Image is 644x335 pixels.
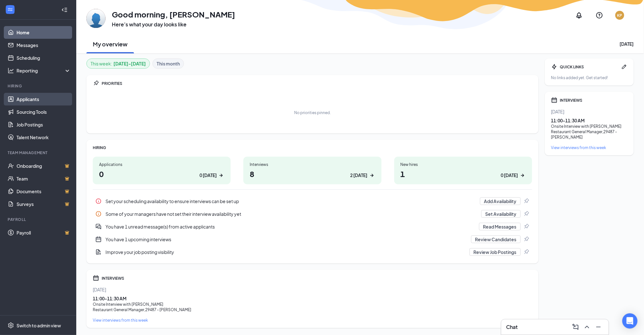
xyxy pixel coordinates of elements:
div: [DATE] [93,286,532,293]
a: Scheduling [17,51,71,64]
svg: Pin [523,223,530,230]
div: You have 1 unread message(s) from active applicants [93,220,532,233]
b: [DATE] - [DATE] [113,60,146,67]
h3: Here’s what your day looks like [112,21,235,28]
svg: DoubleChatActive [95,223,102,230]
a: Talent Network [17,131,71,144]
svg: Minimize [595,323,602,331]
svg: Pen [621,64,627,70]
svg: ArrowRight [218,172,224,179]
svg: ArrowRight [369,172,375,179]
div: 0 [DATE] [200,172,217,179]
div: 11:00 - 11:30 AM [93,295,532,302]
svg: Pin [523,249,530,255]
a: DocumentsCrown [17,185,71,198]
button: Set Availability [481,210,521,218]
a: Sourcing Tools [17,106,71,118]
div: You have 1 upcoming interviews [93,233,532,246]
div: 0 [DATE] [501,172,518,179]
div: INTERVIEWS [102,276,532,281]
svg: Bolt [551,64,558,70]
h3: Chat [506,324,518,331]
a: PayrollCrown [17,226,71,239]
div: This week : [91,60,146,67]
div: Onsite Interview with [PERSON_NAME] [551,124,627,129]
button: Minimize [593,322,604,332]
button: ChevronUp [582,322,592,332]
svg: Calendar [551,97,558,103]
div: No links added yet. Get started! [551,75,627,80]
div: Interviews [250,162,375,167]
div: QUICK LINKS [560,64,619,70]
svg: QuestionInfo [596,11,603,19]
div: [DATE] [551,108,627,115]
div: Onsite Interview with [PERSON_NAME] [93,302,532,307]
svg: Settings [8,322,14,329]
a: InfoSome of your managers have not set their interview availability yetSet AvailabilityPin [93,208,532,220]
a: New hires10 [DATE]ArrowRight [394,157,532,184]
div: You have 1 upcoming interviews [105,236,467,243]
a: Applicants [17,93,71,106]
h1: 0 [99,168,224,179]
svg: ChevronUp [583,323,591,331]
a: TeamCrown [17,172,71,185]
a: Job Postings [17,118,71,131]
div: Some of your managers have not set their interview availability yet [93,208,532,220]
svg: Pin [523,198,530,204]
button: Review Job Postings [470,248,521,256]
svg: ComposeMessage [572,323,580,331]
div: Team Management [8,150,70,155]
div: [DATE] [620,41,634,47]
svg: Pin [523,211,530,217]
svg: Analysis [8,67,14,74]
a: View interviews from this week [551,145,627,150]
div: Improve your job posting visibility [93,246,532,258]
div: Set your scheduling availability to ensure interviews can be set up [105,198,476,204]
svg: WorkstreamLogo [7,6,13,13]
h1: 1 [401,168,526,179]
svg: ArrowRight [519,172,526,179]
div: Payroll [8,217,70,222]
a: View interviews from this week [93,318,532,323]
a: Home [17,26,71,39]
div: Set your scheduling availability to ensure interviews can be set up [93,195,532,208]
h1: 8 [250,168,375,179]
button: Add Availability [480,197,521,205]
svg: Pin [93,80,99,86]
a: CalendarNewYou have 1 upcoming interviewsReview CandidatesPin [93,233,532,246]
h1: Good morning, [PERSON_NAME] [112,9,235,20]
b: This month [157,60,180,67]
div: Switch to admin view [17,322,61,329]
svg: Pin [523,236,530,243]
div: 2 [DATE] [350,172,368,179]
svg: Calendar [93,275,99,281]
svg: Notifications [575,11,583,19]
a: DoubleChatActiveYou have 1 unread message(s) from active applicantsRead MessagesPin [93,220,532,233]
a: Applications00 [DATE]ArrowRight [93,157,231,184]
h2: My overview [93,40,128,48]
div: Applications [99,162,224,167]
div: Hiring [8,83,70,89]
svg: CalendarNew [95,236,102,243]
button: Read Messages [479,223,521,230]
a: OnboardingCrown [17,160,71,172]
a: Messages [17,39,71,51]
div: Restaurant General Manager , 29487 - [PERSON_NAME] [551,129,627,140]
a: InfoSet your scheduling availability to ensure interviews can be set upAdd AvailabilityPin [93,195,532,208]
svg: Collapse [61,7,68,13]
img: Kelsey Pastorius [86,9,105,28]
a: Interviews82 [DATE]ArrowRight [243,157,381,184]
div: Restaurant General Manager , 29487 - [PERSON_NAME] [93,307,532,312]
div: Open Intercom Messenger [622,313,638,329]
button: ComposeMessage [571,322,581,332]
svg: Info [95,198,102,204]
div: HIRING [93,145,532,150]
div: Improve your job posting visibility [105,249,466,255]
div: KP [617,13,622,18]
svg: Info [95,211,102,217]
div: Reporting [17,67,71,74]
a: DocumentAddImprove your job posting visibilityReview Job PostingsPin [93,246,532,258]
div: No priorities pinned. [294,110,331,115]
